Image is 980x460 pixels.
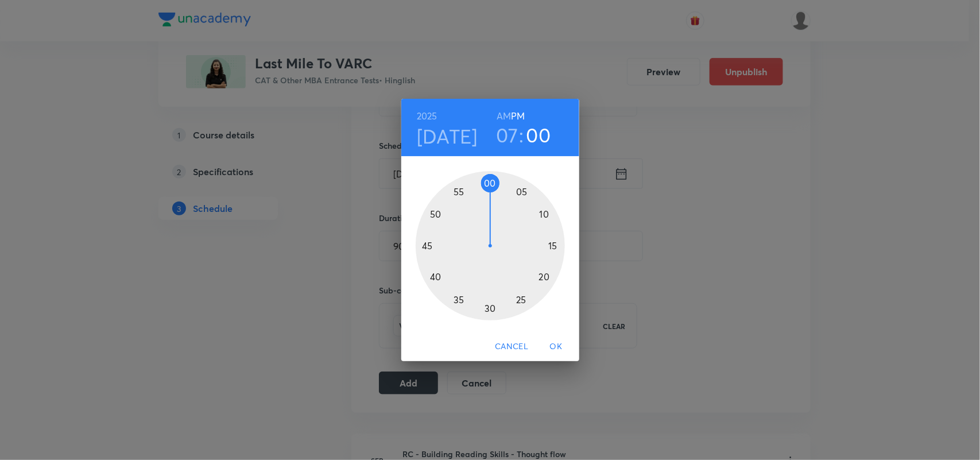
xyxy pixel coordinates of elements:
button: Cancel [490,336,533,357]
span: Cancel [495,339,528,354]
button: 07 [496,123,518,147]
button: [DATE] [417,124,478,148]
h3: : [519,123,524,147]
button: 00 [526,123,551,147]
span: OK [543,339,570,354]
button: 2025 [417,108,437,124]
button: AM [497,108,511,124]
button: OK [538,336,575,357]
button: PM [511,108,525,124]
